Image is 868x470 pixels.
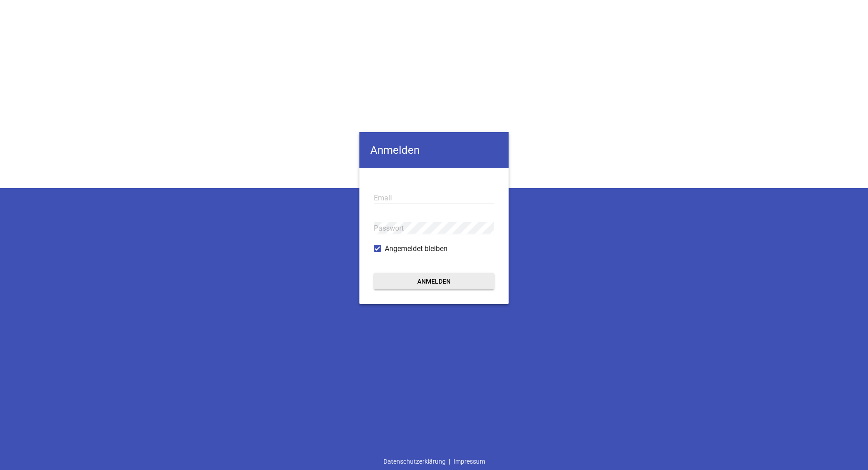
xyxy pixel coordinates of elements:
div: | [380,453,488,470]
h4: Anmelden [359,132,509,168]
button: Anmelden [374,273,494,290]
a: Datenschutzerklärung [380,453,449,470]
a: Impressum [450,453,488,470]
span: Angemeldet bleiben [385,243,448,254]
